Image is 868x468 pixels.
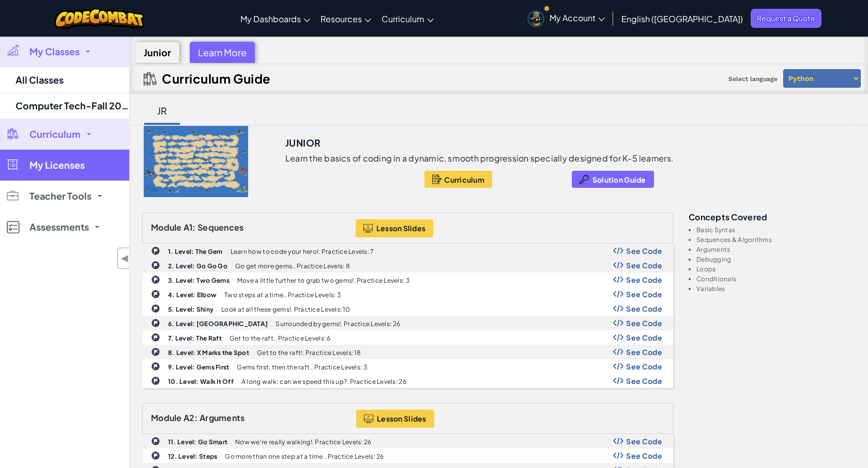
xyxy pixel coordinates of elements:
[613,334,623,341] img: Show Code Logo
[613,262,623,269] img: Show Code Logo
[143,359,673,374] a: 9. Level: Gems First Gems first, then the raft.. Practice Levels: 3 Show Code Logo See Code
[168,438,227,446] b: 11. Level: Go Smart
[613,319,623,327] img: Show Code Logo
[621,13,743,24] span: English ([GEOGRAPHIC_DATA])
[29,160,85,170] span: My Licenses
[168,305,214,313] b: 5. Level: Shiny
[231,248,374,255] p: Learn how to code your hero!. Practice Levels: 7
[151,304,160,313] img: IconChallengeLevel.svg
[285,135,321,151] h3: Junior
[184,222,244,233] span: A1: Sequences
[321,13,362,24] span: Resources
[168,277,230,284] b: 3. Level: Two Gems
[151,362,160,371] img: IconChallengeLevel.svg
[168,453,217,460] b: 12. Level: Steps
[626,276,662,284] span: See Code
[376,5,439,33] a: Curriculum
[151,376,160,385] img: IconChallengeLevel.svg
[225,453,384,460] p: Go more than one step at a time.. Practice Levels: 26
[147,99,177,123] div: JR
[626,348,662,356] span: See Code
[190,42,255,63] div: Learn More
[143,330,673,345] a: 7. Level: The Raft Get to the raft.. Practice Levels: 6 Show Code Logo See Code
[224,292,341,298] p: Two steps at a time.. Practice Levels: 3
[151,318,160,328] img: IconChallengeLevel.svg
[168,248,223,255] b: 1. Level: The Gem
[613,452,623,459] img: Show Code Logo
[276,320,400,327] p: Surrounded by gems!. Practice Levels: 26
[151,412,182,423] span: Module
[29,222,89,232] span: Assessments
[143,272,673,287] a: 3. Level: Two Gems Move a little further to grab two gems!. Practice Levels: 3 Show Code Logo See...
[382,13,424,24] span: Curriculum
[221,306,350,313] p: Look at all these gems!. Practice Levels: 10
[144,72,157,85] img: IconCurriculumGuide.svg
[550,12,605,23] span: My Account
[592,175,646,184] span: Solution Guide
[168,334,222,342] b: 7. Level: The Raft
[151,222,182,233] span: Module
[143,345,673,359] a: 8. Level: X Marks the Spot Get to the raft!. Practice Levels: 18 Show Code Logo See Code
[168,262,227,270] b: 2. Level: Go Go Go
[613,276,623,283] img: Show Code Logo
[143,244,673,258] a: 1. Level: The Gem Learn how to code your hero!. Practice Levels: 7 Show Code Logo See Code
[724,71,782,87] span: Select language
[143,448,673,463] a: 12. Level: Steps Go more than one step at a time.. Practice Levels: 26 Show Code Logo See Code
[626,261,662,269] span: See Code
[143,287,673,301] a: 4. Level: Elbow Two steps at a time.. Practice Levels: 3 Show Code Logo See Code
[613,291,623,298] img: Show Code Logo
[613,438,623,445] img: Show Code Logo
[315,5,376,33] a: Resources
[162,71,271,86] h2: Curriculum Guide
[235,263,350,269] p: Go get more gems.. Practice Levels: 8
[376,224,426,232] span: Lesson Slides
[626,362,662,370] span: See Code
[696,276,855,282] li: Conditionals
[151,261,160,270] img: IconChallengeLevel.svg
[696,246,855,253] li: Arguments
[143,316,673,330] a: 6. Level: [GEOGRAPHIC_DATA] Surrounded by gems!. Practice Levels: 26 Show Code Logo See Code
[626,333,662,342] span: See Code
[143,374,673,388] a: 10. Level: Walk It Off A long walk; can we speed this up?. Practice Levels: 26 Show Code Logo See...
[120,251,129,266] span: ◀
[240,13,301,24] span: My Dashboards
[151,289,160,299] img: IconChallengeLevel.svg
[377,414,427,423] span: Lesson Slides
[626,451,662,460] span: See Code
[626,437,662,445] span: See Code
[54,8,145,29] img: CodeCombat logo
[613,348,623,356] img: Show Code Logo
[241,378,406,385] p: A long walk; can we speed this up?. Practice Levels: 26
[235,439,371,445] p: Now we're really walking!. Practice Levels: 26
[151,347,160,357] img: IconChallengeLevel.svg
[151,275,160,284] img: IconChallengeLevel.svg
[151,333,160,342] img: IconChallengeLevel.svg
[151,437,160,446] img: IconChallengeLevel.svg
[356,410,434,428] button: Lesson Slides
[143,258,673,272] a: 2. Level: Go Go Go Go get more gems.. Practice Levels: 8 Show Code Logo See Code
[751,9,821,28] a: Request a Quote
[151,451,160,460] img: IconChallengeLevel.svg
[626,377,662,385] span: See Code
[143,434,673,448] a: 11. Level: Go Smart Now we're really walking!. Practice Levels: 26 Show Code Logo See Code
[184,412,245,423] span: A2: Arguments
[143,301,673,316] a: 5. Level: Shiny Look at all these gems!. Practice Levels: 10 Show Code Logo See Code
[285,153,674,164] p: Learn the basics of coding in a dynamic, smooth progression specially designed for K-5 learners.
[135,42,179,63] div: Junior
[168,378,234,385] b: 10. Level: Walk It Off
[168,291,217,299] b: 4. Level: Elbow
[626,304,662,313] span: See Code
[696,236,855,243] li: Sequences & Algorithms
[696,285,855,292] li: Variables
[237,277,409,284] p: Move a little further to grab two gems!. Practice Levels: 3
[527,10,544,27] img: avatar
[29,191,92,201] span: Teacher Tools
[522,2,610,35] a: My Account
[613,305,623,312] img: Show Code Logo
[689,213,855,221] h3: Concepts covered
[237,364,367,370] p: Gems first, then the raft.. Practice Levels: 3
[613,377,623,384] img: Show Code Logo
[29,47,80,56] span: My Classes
